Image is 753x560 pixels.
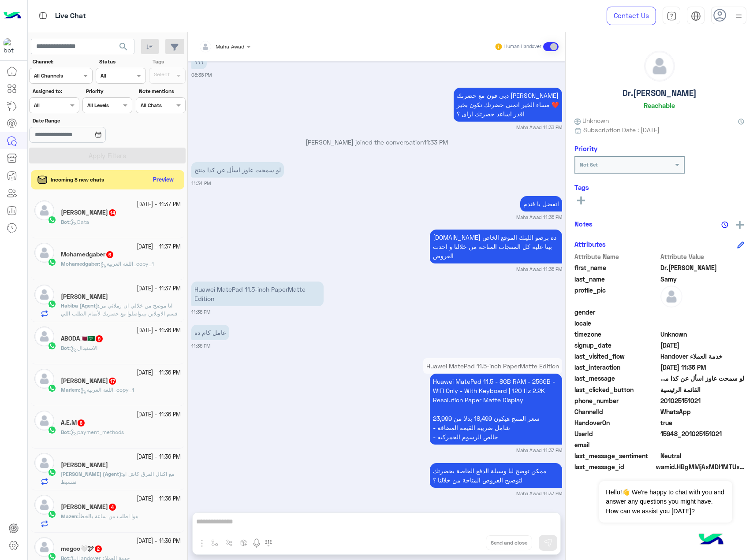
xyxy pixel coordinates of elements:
span: profile_pic [574,286,659,306]
a: Contact Us [607,7,656,25]
small: [DATE] - 11:36 PM [137,495,181,503]
h5: ABODA🇶🇦🇸🇦 [61,335,104,342]
small: 11:34 PM [191,180,211,187]
span: 201025151021 [660,396,745,405]
span: لو سمحت عاوز اسأل عن كذا منتج [660,374,745,383]
span: القائمة الرئيسية [660,385,745,394]
span: 2025-09-17T20:36:08.352Z [660,363,745,372]
p: 17/9/2025, 11:36 PM [191,325,229,340]
small: 11:36 PM [191,342,210,349]
img: tab [691,11,701,21]
img: defaultAdmin.png [34,495,54,515]
b: : [61,429,71,435]
label: Channel: [33,58,92,66]
p: 17/9/2025, 11:36 PM [430,230,562,263]
span: Incoming 8 new chats [51,176,104,184]
span: gender [574,308,659,317]
span: 4 [109,504,116,511]
span: 14 [109,209,116,216]
span: signup_date [574,341,659,350]
p: 17/9/2025, 11:37 PM [423,358,562,374]
span: Bot [61,429,69,435]
span: اللغة العربية_copy_1 [100,260,154,267]
img: defaultAdmin.png [34,285,54,304]
b: : [61,260,100,267]
img: defaultAdmin.png [660,286,682,308]
img: defaultAdmin.png [34,411,54,430]
span: null [660,308,745,317]
p: 17/9/2025, 11:37 PM [430,463,562,488]
button: Send and close [486,535,532,550]
img: WhatsApp [48,384,56,393]
img: defaultAdmin.png [34,537,54,557]
h5: Dr.[PERSON_NAME] [623,88,697,98]
span: first_name [574,263,659,272]
h6: Tags [574,183,744,191]
p: 17/9/2025, 11:36 PM [520,196,562,211]
span: ChannelId [574,407,659,416]
b: : [61,345,71,351]
p: Live Chat [55,10,86,22]
span: Bot [61,345,69,351]
small: [DATE] - 11:37 PM [137,285,181,293]
span: email [574,440,659,449]
span: Unknown [660,330,745,339]
img: WhatsApp [48,510,56,519]
span: true [660,418,745,427]
img: defaultAdmin.png [34,243,54,263]
img: notes [721,221,728,228]
small: Maha Awad 11:36 PM [516,214,562,221]
span: Unknown [574,116,609,125]
span: Attribute Name [574,252,659,261]
span: 2 [95,545,102,553]
small: Maha Awad 11:33 PM [516,124,562,131]
img: defaultAdmin.png [34,453,54,473]
span: last_interaction [574,363,659,372]
h6: Reachable [644,101,675,109]
p: 17/9/2025, 11:33 PM [454,88,562,122]
button: Apply Filters [29,148,186,163]
b: : [61,513,78,519]
span: last_message_id [574,462,654,471]
small: [DATE] - 11:36 PM [137,453,181,461]
span: Samy [660,274,745,284]
span: last_clicked_button [574,385,659,394]
button: Preview [149,174,178,186]
h5: ahmed ali [61,209,117,216]
a: tab [663,7,680,25]
small: 08:38 PM [191,71,212,78]
label: Status [99,58,145,66]
img: WhatsApp [48,341,56,350]
p: 17/9/2025, 8:38 PM [191,54,207,69]
b: : [61,219,71,225]
small: [DATE] - 11:36 PM [137,537,181,545]
img: tab [667,11,677,21]
b: Not Set [580,161,598,168]
p: 17/9/2025, 11:34 PM [191,162,284,178]
span: timezone [574,330,659,339]
span: last_name [574,274,659,284]
span: 6 [106,251,113,258]
span: locale [574,319,659,328]
span: 9 [96,335,103,342]
span: اللغة العربية_copy_1 [80,386,134,393]
span: Mariem [61,386,79,393]
p: 17/9/2025, 11:37 PM [430,374,562,445]
p: 17/9/2025, 11:36 PM [191,282,324,306]
span: Subscription Date : [DATE] [583,125,660,134]
small: 11:36 PM [191,308,210,315]
span: Habiba (Agent) [61,302,98,309]
h5: Hema Mohammed [61,293,108,300]
label: Assigned to: [33,87,78,95]
span: Mohamedgaber [61,260,99,267]
span: Bot [61,219,69,225]
span: 11:33 PM [424,138,448,146]
span: Maha Awad [216,43,244,50]
img: 1403182699927242 [4,38,19,54]
h5: Mohamed Samir Maklad [61,461,108,469]
span: last_message [574,374,659,383]
h6: Attributes [574,240,606,248]
span: phone_number [574,396,659,405]
b: : [61,386,80,393]
small: [DATE] - 11:37 PM [137,200,181,209]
